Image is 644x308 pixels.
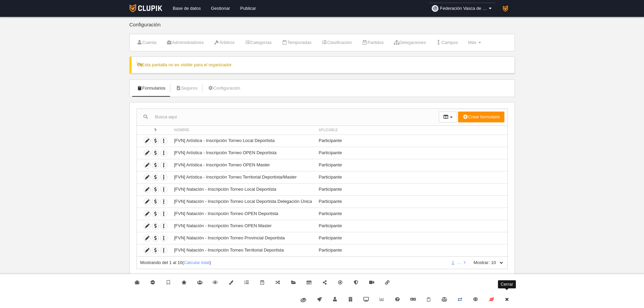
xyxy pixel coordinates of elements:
a: Categorías [241,38,276,48]
a: Temporadas [278,38,315,48]
span: Federación Vasca de Natación [440,5,487,12]
span: Más [468,40,476,45]
a: Cuenta [133,38,160,48]
span: Aplicable [319,128,338,132]
td: Participante [315,135,507,147]
a: Calcular total [184,260,210,265]
td: [FVN] Artística - Inscripción Torneo OPEN Deportista [171,147,315,159]
a: Formularios [133,83,169,93]
a: Clasificación [318,38,356,48]
td: Participante [315,159,507,171]
a: Seguros [172,83,201,93]
td: Participante [315,244,507,256]
td: [FVN] Artística - Inscripción Torneo Territorial Deportista/Master [171,171,315,183]
div: Esta pantalla no es visible para el organizador [129,56,515,73]
div: Cerrar [498,280,516,288]
td: [FVN] Natación - Inscripción Torneo OPEN Master [171,220,315,232]
td: [FVN] Natación - Inscripción Torneo Local Deportista [171,183,315,195]
td: Participante [315,171,507,183]
td: [FVN] Artística - Inscripción Torneo OPEN Master [171,159,315,171]
a: Federación Vasca de Natación [429,3,496,14]
td: Participante [315,195,507,208]
span: Mostrando del 1 al 10 [140,260,183,265]
td: Participante [315,147,507,159]
td: Participante [315,232,507,244]
a: Campos [432,38,462,48]
span: Nombre [174,128,190,132]
td: Participante [315,220,507,232]
a: Configuración [204,83,244,93]
div: ( ) [140,260,447,266]
img: PaK018JKw3ps.30x30.jpg [501,4,510,13]
button: Crear formulario [458,112,504,122]
img: fiware.svg [301,298,306,302]
img: Clupik [129,4,162,12]
td: Participante [315,183,507,195]
a: Más [464,38,484,48]
input: Busca aquí [137,112,439,122]
a: Partidos [358,38,387,48]
td: [FVN] Natación - Inscripción Torneo Local Deportista Delegación Única [171,195,315,208]
td: [FVN] Natación - Inscripción Torneo OPEN Deportista [171,208,315,220]
div: Configuración [129,22,515,34]
td: Participante [315,208,507,220]
td: [FVN] Natación - Inscripción Torneo Provincial Deportista [171,232,315,244]
td: [FVN] Natación - Inscripción Torneo Territorial Deportista [171,244,315,256]
a: Administradores [163,38,208,48]
li: … [457,260,461,266]
a: Delegaciones [390,38,430,48]
label: Mostrar: [467,260,490,266]
img: Oa49euYUzi2L.30x30.jpg [432,5,438,12]
a: Árbitros [210,38,238,48]
td: [FVN] Artística - Inscripción Torneo Local Deportista [171,135,315,147]
a: 1 [450,260,455,265]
